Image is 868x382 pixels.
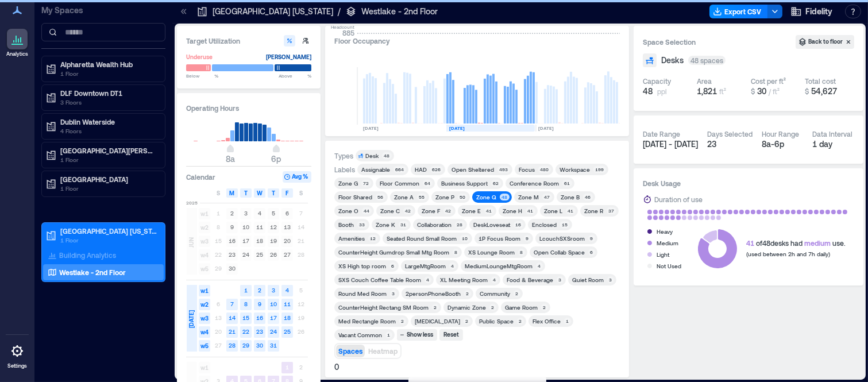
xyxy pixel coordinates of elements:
[279,72,311,79] span: Above %
[643,36,796,48] h3: Space Selection
[229,328,236,335] text: 21
[489,304,496,311] div: 2
[270,300,277,307] text: 10
[607,276,614,283] div: 3
[361,165,390,173] div: Assignable
[338,179,358,187] div: Zone G
[707,129,753,138] div: Days Selected
[406,290,461,298] div: 2personPhoneBooth
[336,345,365,357] button: Spaces
[425,276,431,283] div: 4
[256,223,263,230] text: 11
[464,290,471,297] div: 2
[334,35,620,47] div: Floor Occupancy
[334,165,355,174] div: Labels
[751,87,755,95] span: $
[510,179,559,187] div: Conference Room
[417,221,452,229] div: Collaboration
[199,312,210,324] span: w3
[256,342,263,349] text: 30
[813,138,855,150] div: 1 day
[500,194,510,200] div: 48
[805,87,809,95] span: $
[7,362,27,369] p: Settings
[258,210,261,217] text: 4
[199,326,210,338] span: w4
[270,342,277,349] text: 31
[229,251,236,258] text: 23
[59,268,126,277] p: Westlake - 2nd Floor
[256,328,263,335] text: 23
[242,328,249,335] text: 22
[199,249,210,261] span: w4
[338,347,362,355] span: Spaces
[60,226,157,236] p: [GEOGRAPHIC_DATA] [US_STATE]
[560,221,570,228] div: 15
[654,194,703,205] div: Duration of use
[286,210,289,217] text: 6
[230,223,234,230] text: 9
[390,290,397,297] div: 3
[380,179,419,187] div: Floor Common
[399,221,408,228] div: 31
[60,98,157,107] p: 3 Floors
[59,250,116,260] p: Building Analytics
[256,237,263,244] text: 18
[199,222,210,233] span: w2
[230,188,235,198] span: M
[643,178,854,189] h3: Desk Usage
[403,207,413,214] div: 42
[762,138,804,150] div: 8a - 6p
[787,2,836,21] button: Fidelity
[449,125,465,131] text: [DATE]
[707,138,753,150] div: 23
[338,234,365,242] div: Amenities
[60,117,157,126] p: Dublin Waterside
[813,129,853,138] div: Data Interval
[519,165,535,173] div: Focus
[199,299,210,310] span: w2
[440,276,488,284] div: XL Meeting Room
[382,152,392,159] div: 48
[439,329,463,341] button: Reset
[256,314,263,321] text: 16
[394,193,414,201] div: Zone A
[479,234,520,242] div: 1P Focus Room
[229,314,236,321] text: 14
[405,262,446,270] div: LargeMtgRoom
[423,180,433,187] div: 64
[186,72,218,79] span: Below %
[526,207,535,214] div: 41
[541,304,548,311] div: 2
[244,287,248,294] text: 1
[430,166,443,173] div: 626
[538,166,551,173] div: 480
[272,154,281,164] span: 6p
[562,180,572,187] div: 61
[368,235,378,242] div: 12
[657,249,669,260] div: Light
[3,25,32,61] a: Analytics
[60,155,157,164] p: 1 Floor
[286,287,289,294] text: 4
[399,318,406,325] div: 2
[796,35,854,49] button: Back to floor
[357,221,367,228] div: 33
[284,328,291,335] text: 25
[199,263,210,275] span: w5
[60,69,157,78] p: 1 Floor
[746,238,846,248] div: of 48 desks had use.
[187,311,196,329] span: [DATE]
[746,239,754,247] span: 41
[361,180,371,187] div: 72
[643,139,698,149] span: [DATE] - [DATE]
[244,188,248,198] span: T
[338,303,429,311] div: CounterHeight Rectang SM Room
[242,314,249,321] text: 15
[270,251,277,258] text: 26
[266,51,311,63] div: [PERSON_NAME]
[473,221,510,229] div: DeskLoveseat
[534,248,585,256] div: Open Collab Space
[199,362,210,373] span: w1
[484,207,494,214] div: 41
